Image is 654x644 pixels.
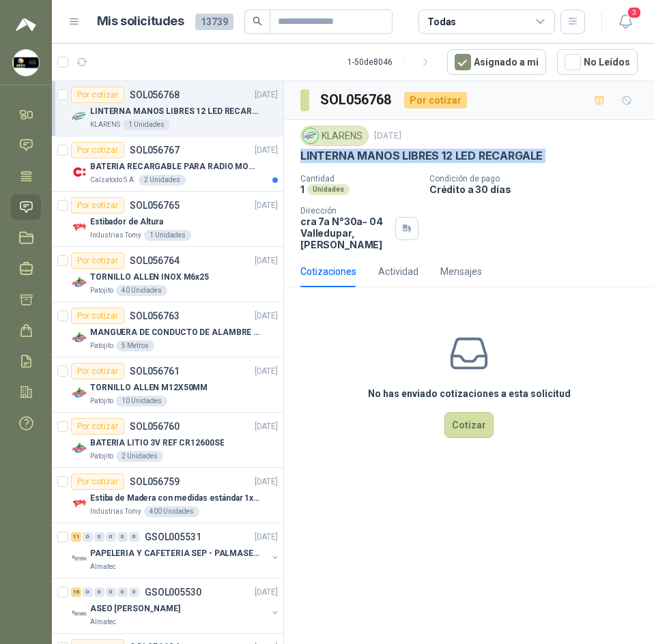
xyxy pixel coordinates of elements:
p: [DATE] [255,420,278,433]
a: Por cotizarSOL056763[DATE] Company LogoMANGUERA DE CONDUCTO DE ALAMBRE DE ACERO PUPatojito5 Metros [52,302,283,357]
p: [DATE] [255,475,278,488]
p: PAPELERIA Y CAFETERIA SEP - PALMASECA [90,547,260,560]
h3: No has enviado cotizaciones a esta solicitud [368,386,571,401]
p: SOL056764 [130,256,180,265]
p: SOL056763 [130,311,180,321]
p: SOL056765 [130,201,180,210]
div: 0 [129,587,139,597]
p: [DATE] [374,130,401,143]
p: Patojito [90,451,113,462]
p: Cantidad [300,174,418,184]
p: Condición de pago [429,174,649,184]
a: Por cotizarSOL056765[DATE] Company LogoEstibador de AlturaIndustrias Tomy1 Unidades [52,192,283,247]
div: Por cotizar [71,87,124,103]
div: KLARENS [300,126,369,146]
img: Company Logo [71,274,87,291]
img: Company Logo [71,330,87,346]
a: Por cotizarSOL056760[DATE] Company LogoBATERIA LITIO 3V REF CR12600SEPatojito2 Unidades [52,413,283,468]
p: BATERIA LITIO 3V REF CR12600SE [90,437,224,450]
div: Por cotizar [71,473,124,490]
p: SOL056759 [130,477,180,486]
div: 2 Unidades [116,451,163,462]
p: Industrias Tomy [90,506,141,517]
p: [DATE] [255,89,278,102]
p: cra 7a N°30a- 04 Valledupar , [PERSON_NAME] [300,216,390,250]
div: Por cotizar [71,363,124,379]
div: Cotizaciones [300,264,356,279]
img: Company Logo [71,385,87,401]
button: 3 [613,10,638,34]
div: Todas [427,14,456,29]
a: Por cotizarSOL056759[DATE] Company LogoEstiba de Madera con medidas estándar 1x120x15 de altoIndu... [52,468,283,523]
h1: Mis solicitudes [97,12,184,31]
div: Unidades [307,184,350,195]
a: Por cotizarSOL056767[DATE] Company LogoBATERIA RECARGABLE PARA RADIO MOTOROLACalzatodo S.A.2 Unid... [52,136,283,192]
a: 11 0 0 0 0 0 GSOL005531[DATE] Company LogoPAPELERIA Y CAFETERIA SEP - PALMASECAAlmatec [71,529,281,572]
div: 0 [94,587,104,597]
div: Actividad [378,264,418,279]
span: 3 [627,6,642,19]
div: 1 Unidades [123,119,170,130]
button: Cotizar [444,412,494,438]
div: 10 Unidades [116,396,167,407]
div: Por cotizar [404,92,467,108]
div: 2 Unidades [139,175,186,186]
div: 0 [117,532,128,542]
p: Industrias Tomy [90,230,141,241]
p: [DATE] [255,586,278,599]
img: Company Logo [303,128,318,143]
p: TORNILLO ALLEN INOX M6x25 [90,271,209,284]
a: 16 0 0 0 0 0 GSOL005530[DATE] Company LogoASEO [PERSON_NAME]Almatec [71,584,281,628]
div: Por cotizar [71,142,124,158]
p: Patojito [90,285,113,296]
p: TORNILLO ALLEN M12X50MM [90,381,208,394]
p: [DATE] [255,199,278,212]
p: SOL056761 [130,366,180,376]
img: Company Logo [71,108,87,125]
img: Company Logo [71,606,87,622]
div: 400 Unidades [144,506,199,517]
div: Por cotizar [71,308,124,324]
p: Patojito [90,396,113,407]
div: 5 Metros [116,340,154,351]
img: Company Logo [71,495,87,512]
p: [DATE] [255,254,278,267]
img: Company Logo [71,440,87,456]
p: SOL056768 [130,90,180,100]
div: Mensajes [440,264,482,279]
a: Por cotizarSOL056764[DATE] Company LogoTORNILLO ALLEN INOX M6x25Patojito40 Unidades [52,247,283,302]
img: Logo peakr [16,16,36,33]
img: Company Logo [13,50,39,76]
img: Company Logo [71,551,87,567]
p: LINTERNA MANOS LIBRES 12 LED RECARGALE [300,149,543,163]
div: 0 [83,587,93,597]
button: Asignado a mi [447,49,546,75]
span: search [253,16,262,26]
p: [DATE] [255,144,278,157]
div: 0 [83,532,93,542]
div: 0 [94,532,104,542]
a: Por cotizarSOL056768[DATE] Company LogoLINTERNA MANOS LIBRES 12 LED RECARGALEKLARENS1 Unidades [52,81,283,136]
p: GSOL005531 [145,532,201,542]
div: Por cotizar [71,252,124,269]
div: Por cotizar [71,418,124,435]
p: [DATE] [255,310,278,323]
p: Estibador de Altura [90,216,163,229]
p: Calzatodo S.A. [90,175,136,186]
p: Patojito [90,340,113,351]
p: 1 [300,184,304,195]
a: Por cotizarSOL056761[DATE] Company LogoTORNILLO ALLEN M12X50MMPatojito10 Unidades [52,357,283,413]
p: [DATE] [255,365,278,378]
h3: SOL056768 [320,89,393,111]
p: SOL056767 [130,145,180,155]
p: Estiba de Madera con medidas estándar 1x120x15 de alto [90,492,260,505]
div: 0 [129,532,139,542]
span: 13739 [195,14,233,30]
div: Por cotizar [71,197,124,214]
img: Company Logo [71,164,87,180]
p: GSOL005530 [145,587,201,597]
div: 0 [106,587,116,597]
p: Almatec [90,617,116,628]
div: 1 Unidades [144,230,191,241]
p: Dirección [300,206,390,216]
